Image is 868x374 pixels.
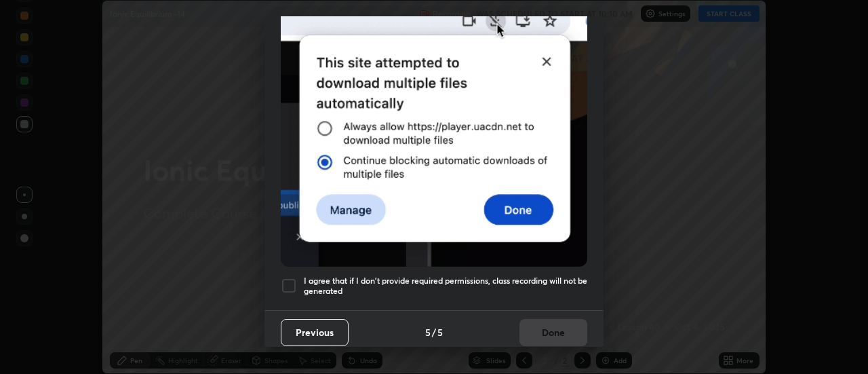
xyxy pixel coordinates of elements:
[281,319,349,346] button: Previous
[425,325,431,339] h4: 5
[432,325,436,339] h4: /
[304,276,587,297] h5: I agree that if I don't provide required permissions, class recording will not be generated
[437,325,443,339] h4: 5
